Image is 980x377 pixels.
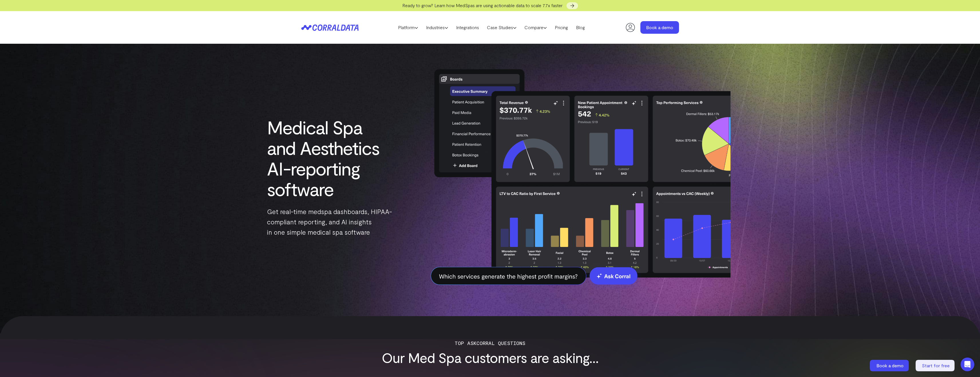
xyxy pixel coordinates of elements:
a: Compare [520,23,551,32]
p: Top ASKCorral Questions [304,339,676,347]
a: Start for free [916,360,956,371]
a: Book a demo [640,21,679,34]
span: Ready to grow? Learn how MedSpas are using actionable data to scale 7.7x faster [402,3,563,8]
h1: Medical Spa and Aesthetics AI-reporting software [267,117,392,199]
a: Case Studies [483,23,520,32]
span: Book a demo [876,363,904,368]
span: Start for free [922,363,950,368]
div: Open Intercom Messenger [961,358,974,371]
a: Book a demo [870,360,910,371]
a: Pricing [551,23,572,32]
a: Platform [394,23,422,32]
a: Industries [422,23,452,32]
h3: Our Med Spa customers are asking... [304,350,676,365]
p: Get real-time medspa dashboards, HIPAA-compliant reporting, and AI insights in one simple medical... [267,206,392,237]
a: Integrations [452,23,483,32]
a: Blog [572,23,589,32]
